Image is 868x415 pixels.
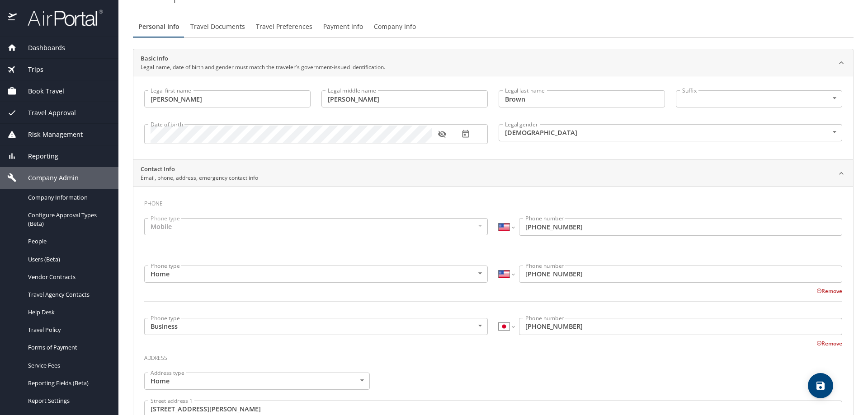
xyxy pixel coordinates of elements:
[816,287,842,295] button: Remove
[133,16,854,37] div: Profile
[141,174,258,182] p: Email, phone, address, emergency contact info
[28,290,108,299] span: Travel Agency Contacts
[133,160,853,187] div: Contact InfoEmail, phone, address, emergency contact info
[28,308,108,317] span: Help Desk
[190,21,245,33] span: Travel Documents
[141,54,385,63] h2: Basic Info
[141,63,385,71] p: Legal name, date of birth and gender must match the traveler's government-issued identification.
[676,90,842,107] div: ​
[28,255,108,264] span: Users (Beta)
[144,266,488,283] div: Home
[17,173,79,183] span: Company Admin
[144,194,842,209] h3: Phone
[141,165,258,174] h2: Contact Info
[17,65,43,75] span: Trips
[28,237,108,246] span: People
[144,218,488,235] div: Mobile
[28,396,108,405] span: Report Settings
[133,76,853,159] div: Basic InfoLegal name, date of birth and gender must match the traveler's government-issued identi...
[816,340,842,347] button: Remove
[374,21,416,33] span: Company Info
[17,130,83,140] span: Risk Management
[17,43,65,53] span: Dashboards
[138,21,179,33] span: Personal Info
[17,86,64,96] span: Book Travel
[133,49,853,76] div: Basic InfoLegal name, date of birth and gender must match the traveler's government-issued identi...
[28,211,108,228] span: Configure Approval Types (Beta)
[28,193,108,202] span: Company Information
[18,9,103,27] img: airportal-logo.png
[28,379,108,387] span: Reporting Fields (Beta)
[499,124,842,141] div: [DEMOGRAPHIC_DATA]
[28,361,108,370] span: Service Fees
[808,373,833,398] button: save
[28,326,108,334] span: Travel Policy
[144,318,488,335] div: Business
[28,343,108,352] span: Forms of Payment
[144,373,370,390] div: Home
[256,21,312,33] span: Travel Preferences
[17,151,58,161] span: Reporting
[28,273,108,281] span: Vendor Contracts
[144,348,842,364] h3: Address
[8,9,18,27] img: icon-airportal.png
[323,21,363,33] span: Payment Info
[17,108,76,118] span: Travel Approval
